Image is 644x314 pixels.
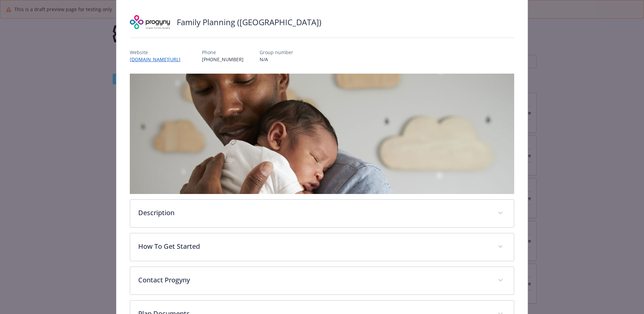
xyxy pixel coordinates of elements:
[138,241,490,251] p: How To Get Started
[130,200,514,227] div: Description
[177,16,321,28] h2: Family Planning ([GEOGRAPHIC_DATA])
[130,267,514,295] div: Contact Progyny
[130,233,514,261] div: How To Get Started
[202,56,244,63] p: [PHONE_NUMBER]
[260,49,293,56] p: Group number
[130,56,186,63] a: [DOMAIN_NAME][URL]
[138,275,490,285] p: Contact Progyny
[130,49,186,56] p: Website
[130,74,515,194] img: banner
[260,56,293,63] p: N/A
[130,12,170,32] img: Progyny
[202,49,244,56] p: Phone
[138,208,490,218] p: Description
